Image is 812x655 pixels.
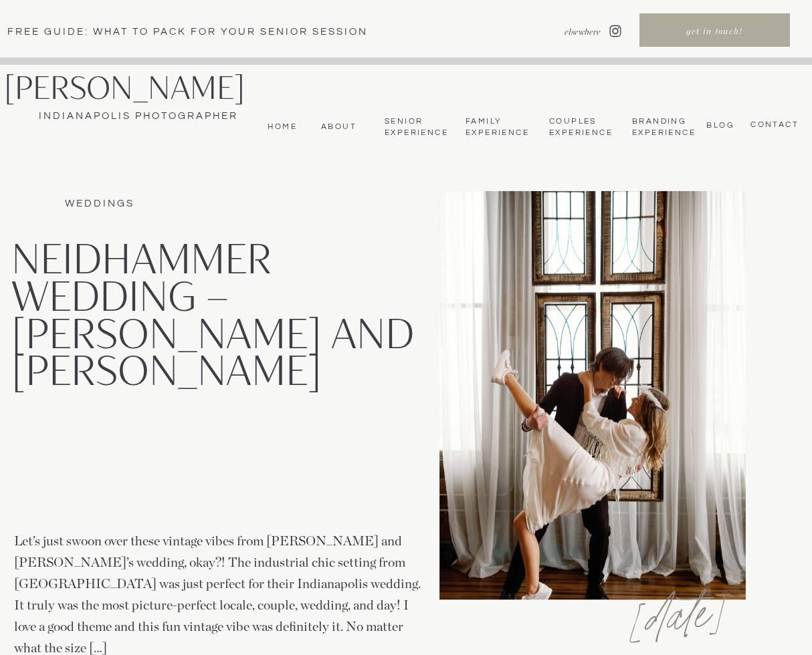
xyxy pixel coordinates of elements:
[4,109,272,124] a: Indianapolis Photographer
[65,199,134,209] a: Weddings
[531,26,601,38] nav: elsewhere
[264,122,297,132] a: Home
[11,239,426,514] h1: Neidhammer Wedding – [PERSON_NAME] and [PERSON_NAME]
[746,120,799,130] a: CONTACT
[641,25,788,40] a: get in touch!
[316,122,357,132] a: About
[632,116,693,138] nav: Branding Experience
[385,116,447,138] a: Senior Experience
[439,191,746,600] img: Groom Dipping Bride in Front of Frame Decoration
[632,116,693,138] a: BrandingExperience
[703,120,734,130] a: bLog
[549,116,611,138] a: Couples Experience
[466,116,528,138] a: Family Experience
[4,71,284,106] a: [PERSON_NAME]
[7,25,390,38] a: Free Guide: What To pack for your senior session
